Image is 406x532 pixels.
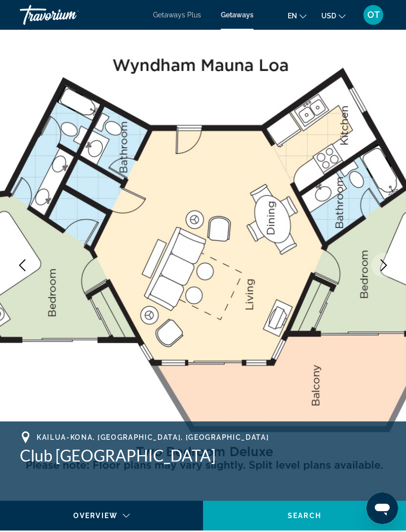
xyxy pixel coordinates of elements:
iframe: Button to launch messaging window [366,492,398,524]
button: Search [203,501,406,531]
button: Previous image [10,253,35,278]
button: Next image [371,253,396,278]
button: Change currency [321,8,346,23]
button: Change language [288,8,306,23]
button: User Menu [360,4,386,25]
h1: Club [GEOGRAPHIC_DATA] [20,446,386,466]
span: USD [321,12,336,20]
span: Search [288,512,321,520]
span: en [288,12,297,20]
span: OT [367,10,380,20]
a: Getaways [221,11,254,19]
span: Kailua-Kona, [GEOGRAPHIC_DATA], [GEOGRAPHIC_DATA] [37,433,269,441]
a: Getaways Plus [153,11,201,19]
a: Travorium [20,2,119,28]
